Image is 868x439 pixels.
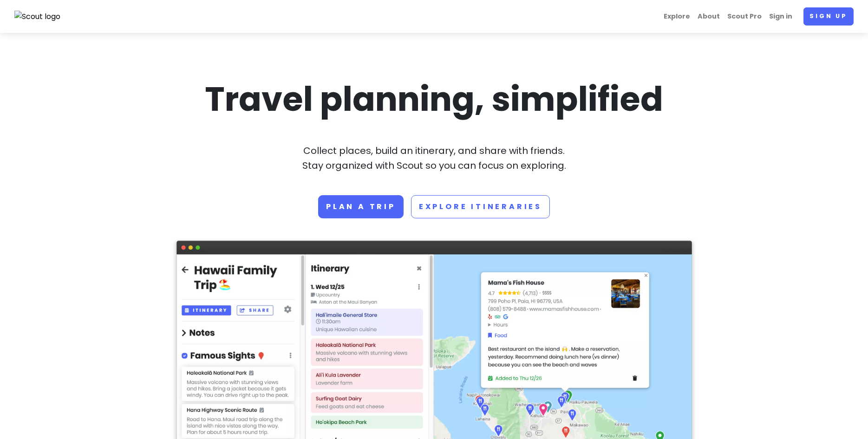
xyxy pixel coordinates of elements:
a: Explore [660,7,694,25]
a: Explore Itineraries [411,195,550,218]
a: Sign up [803,7,854,25]
a: Plan a trip [318,195,404,218]
p: Collect places, build an itinerary, and share with friends. Stay organized with Scout so you can ... [176,143,692,173]
a: Sign in [765,7,796,25]
img: Scout logo [14,11,61,23]
h1: Travel planning, simplified [176,77,692,121]
a: Scout Pro [724,7,765,25]
a: About [694,7,724,25]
